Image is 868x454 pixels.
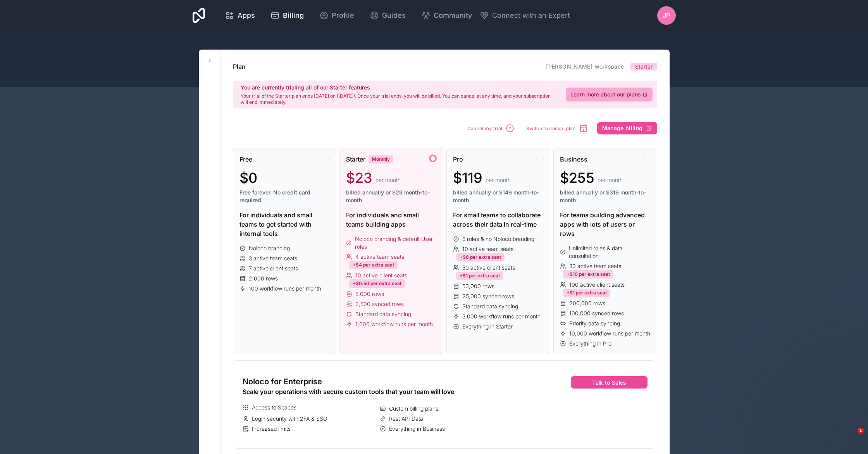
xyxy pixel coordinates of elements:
span: Noloco branding & default User roles [355,235,437,251]
span: 10 active team seats [462,245,513,253]
span: Rest API Data [389,415,423,423]
span: Business [560,155,587,164]
div: For teams building advanced apps with lots of users or rows [560,210,651,238]
span: Noloco branding [249,244,290,252]
span: $0 [239,170,257,186]
button: Cancel my trial [465,121,518,136]
span: Switch to annual plan [526,126,575,131]
span: 6 roles & no Noloco branding [462,235,534,243]
h1: Plan [233,62,246,71]
span: 10 active client seats [355,272,407,279]
h2: You are currently trialing all of our Starter features [241,84,556,91]
span: Pro [453,155,463,164]
span: 4 active team seats [355,253,404,261]
span: 50,000 rows [462,282,494,290]
div: +$6 per extra seat [456,253,505,261]
span: 10,000 workflow runs per month [569,330,650,337]
span: Everything in Business [389,425,445,433]
span: Increased limits [252,425,291,433]
span: Priority data syncing [569,320,620,327]
span: 2,000 rows [249,275,278,282]
div: For small teams to collaborate across their data in real-time [453,210,544,229]
span: Connect with an Expert [492,10,570,21]
span: 7 active client seats [249,265,298,272]
div: +$0.50 per extra seat [349,279,405,288]
a: Billing [264,7,310,24]
span: Billing [283,10,304,21]
span: jp [663,11,670,20]
button: Talk to Sales [571,376,647,389]
span: Noloco for Enterprise [243,376,322,387]
span: Free forever. No credit card required. [239,189,330,204]
span: Unlimited roles & data consultation [569,244,650,260]
span: Community [434,10,472,21]
div: For individuals and small teams to get started with internal tools [239,210,330,238]
span: 200,000 rows [569,299,605,307]
span: per month [598,176,623,184]
iframe: Intercom notifications message [713,379,868,433]
button: Connect with an Expert [480,10,570,21]
a: Learn more about our plans [566,88,653,101]
div: Scale your operations with secure custom tools that your team will love [243,387,514,396]
span: $23 [346,170,372,186]
span: Login security with 2FA & SSO [252,415,327,423]
span: billed annually or $319 month-to-month [560,189,651,204]
span: Everything in Starter [462,323,513,330]
span: Access to Spaces [252,404,296,411]
span: 3 active team seats [249,255,297,262]
button: Switch to annual plan [524,121,591,136]
span: Cancel my trial [467,126,503,131]
div: Monthly [369,155,393,163]
p: Your trial of the Starter plan ends [DATE] on ([DATE]). Once your trial ends, you will be billed.... [241,93,556,105]
span: Manage billing [602,125,643,132]
a: Profile [313,7,360,24]
div: +$10 per extra seat [563,270,613,279]
span: billed annually or $149 month-to-month [453,189,544,204]
span: per month [486,176,511,184]
span: 2,500 synced rows [355,300,404,308]
button: Manage billing [597,122,657,134]
span: 1 [858,428,864,434]
div: For individuals and small teams building apps [346,210,437,229]
span: Standard data syncing [355,310,411,318]
span: Free [239,155,252,164]
span: 100 active client seats [569,281,625,289]
a: [PERSON_NAME]-workspace [546,63,624,70]
a: Apps [219,7,261,24]
span: billed annually or $29 month-to-month [346,189,437,204]
span: 25,000 synced rows [462,292,514,300]
span: per month [375,176,401,184]
div: +$1 per extra seat [563,289,610,297]
span: Learn more about our plans [570,91,641,98]
span: Custom billing plans. [389,405,440,413]
div: +$1 per extra seat [456,272,503,280]
span: Standard data syncing [462,303,518,310]
span: 30 active team seats [569,262,621,270]
span: 50 active client seats [462,264,515,272]
span: 3,000 workflow runs per month [462,313,541,320]
span: Starter [635,63,653,71]
a: Guides [363,7,412,24]
span: $255 [560,170,594,186]
span: Everything in Pro [569,340,611,347]
a: Community [415,7,478,24]
div: +$4 per extra seat [349,261,398,269]
span: 100,000 synced rows [569,310,624,317]
span: Profile [332,10,354,21]
span: 5,000 rows [355,290,384,298]
span: Starter [346,155,365,164]
span: 100 workflow runs per month [249,285,321,292]
span: Guides [382,10,406,21]
span: Apps [238,10,255,21]
span: 1,000 workflow runs per month [355,320,433,328]
iframe: Intercom live chat [842,428,860,446]
span: $119 [453,170,482,186]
